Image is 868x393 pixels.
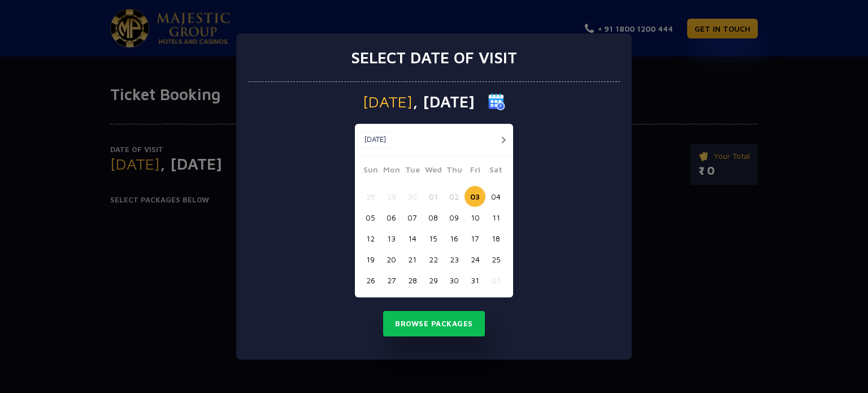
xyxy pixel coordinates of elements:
[423,186,444,207] button: 01
[402,249,423,270] button: 21
[402,207,423,228] button: 07
[485,163,506,179] span: Sat
[465,270,485,291] button: 31
[485,207,506,228] button: 11
[358,131,392,148] button: [DATE]
[444,228,465,249] button: 16
[465,186,485,207] button: 03
[444,270,465,291] button: 30
[485,249,506,270] button: 25
[465,163,485,179] span: Fri
[360,228,381,249] button: 12
[402,186,423,207] button: 30
[423,249,444,270] button: 22
[444,249,465,270] button: 23
[465,228,485,249] button: 17
[360,249,381,270] button: 19
[381,249,402,270] button: 20
[444,163,465,179] span: Thu
[465,207,485,228] button: 10
[351,48,517,67] h3: Select date of visit
[423,163,444,179] span: Wed
[360,207,381,228] button: 05
[381,228,402,249] button: 13
[381,270,402,291] button: 27
[383,311,485,337] button: Browse Packages
[360,270,381,291] button: 26
[485,186,506,207] button: 04
[402,270,423,291] button: 28
[465,249,485,270] button: 24
[423,228,444,249] button: 15
[488,93,505,110] img: calender icon
[485,228,506,249] button: 18
[381,186,402,207] button: 29
[423,270,444,291] button: 29
[402,163,423,179] span: Tue
[402,228,423,249] button: 14
[360,163,381,179] span: Sun
[381,163,402,179] span: Mon
[413,94,475,110] span: , [DATE]
[423,207,444,228] button: 08
[360,186,381,207] button: 28
[485,270,506,291] button: 01
[381,207,402,228] button: 06
[444,186,465,207] button: 02
[444,207,465,228] button: 09
[363,94,413,110] span: [DATE]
